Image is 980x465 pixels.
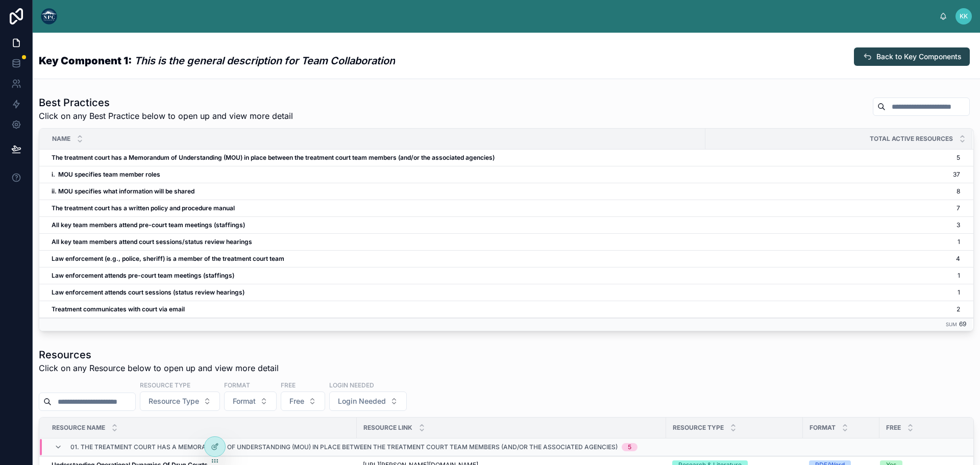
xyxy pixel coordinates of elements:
a: All key team members attend pre-court team meetings (staffings) [52,221,699,229]
div: 5 [628,443,631,451]
button: Select Button [281,391,325,411]
span: Back to Key Components [876,52,962,62]
button: Select Button [329,391,407,411]
span: KK [960,12,968,20]
img: App logo [41,8,57,25]
span: Click on any Resource below to open up and view more detail [39,362,279,374]
div: scrollable content [65,14,939,18]
strong: i. MOU specifies team member roles [52,170,160,178]
strong: Key Component 1: [39,55,132,67]
em: This is the general description for Team Collaboration [134,55,395,67]
strong: All key team members attend pre-court team meetings (staffings) [52,221,245,229]
a: All key team members attend court sessions/status review hearings [52,238,699,246]
label: Format [224,380,250,389]
span: Name [52,135,70,143]
a: Law enforcement (e.g., police, sheriff) is a member of the treatment court team [52,255,699,263]
h1: Best Practices [39,95,293,110]
button: Select Button [224,391,277,411]
h1: Resources [39,348,279,362]
a: 5 [706,154,960,162]
a: 1 [706,288,960,297]
a: 8 [706,187,960,195]
a: 4 [706,255,960,263]
a: 1 [706,238,960,246]
a: Treatment communicates with court via email [52,305,699,313]
a: The treatment court has a Memorandum of Understanding (MOU) in place between the treatment court ... [52,154,699,162]
a: 37 [706,170,960,179]
a: The treatment court has a written policy and procedure manual [52,204,699,212]
span: Format [233,396,256,406]
span: Resource Type [673,424,724,432]
small: Sum [946,322,957,327]
strong: The treatment court has a Memorandum of Understanding (MOU) in place between the treatment court ... [52,154,495,161]
span: Resource Type [149,396,199,406]
span: Login Needed [338,396,386,406]
button: Back to Key Components [854,47,970,66]
label: Login Needed [329,380,374,389]
label: Resource Type [140,380,190,389]
span: Resource Name [52,424,105,432]
strong: Law enforcement attends pre-court team meetings (staffings) [52,272,234,279]
strong: ii. MOU specifies what information will be shared [52,187,194,195]
span: Free [886,424,901,432]
a: 3 [706,221,960,229]
span: 01. The treatment court has a Memorandum of Understanding (MOU) in place between the treatment co... [70,443,618,451]
a: Law enforcement attends court sessions (status review hearings) [52,288,699,297]
strong: Treatment communicates with court via email [52,305,185,313]
label: Free [281,380,296,389]
span: Resource Link [363,424,412,432]
strong: The treatment court has a written policy and procedure manual [52,204,235,212]
a: i. MOU specifies team member roles [52,170,699,179]
strong: Law enforcement attends court sessions (status review hearings) [52,288,244,296]
strong: Law enforcement (e.g., police, sheriff) is a member of the treatment court team [52,255,284,262]
a: Law enforcement attends pre-court team meetings (staffings) [52,272,699,280]
span: 69 [959,320,966,328]
a: 2 [706,305,960,313]
span: Total Active Resources [870,135,953,143]
strong: All key team members attend court sessions/status review hearings [52,238,252,246]
span: Click on any Best Practice below to open up and view more detail [39,110,293,122]
a: 1 [706,272,960,280]
span: Format [810,424,836,432]
a: 7 [706,204,960,212]
span: Free [289,396,304,406]
a: ii. MOU specifies what information will be shared [52,187,699,195]
button: Select Button [140,391,220,411]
